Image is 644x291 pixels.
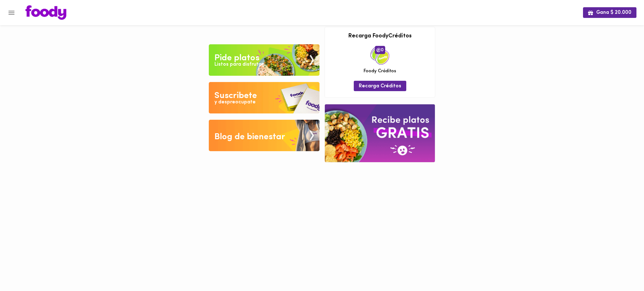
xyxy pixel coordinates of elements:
[375,46,385,54] span: 0
[214,131,285,143] div: Blog de bienestar
[588,10,631,16] span: Gana $ 20.000
[370,46,389,65] img: credits-package.png
[583,7,636,18] button: Gana $ 20.000
[209,44,319,76] img: Pide un Platos
[25,5,66,20] img: logo.png
[376,48,381,52] img: foody-creditos.png
[359,83,401,89] span: Recarga Créditos
[214,99,256,106] div: y despreocupate
[214,90,257,102] div: Suscribete
[209,120,319,151] img: Blog de bienestar
[4,5,19,20] button: Menu
[354,81,406,91] button: Recarga Créditos
[209,82,319,113] img: Disfruta bajar de peso
[325,104,435,162] img: referral-banner.png
[364,68,396,74] span: Foody Créditos
[214,61,264,68] div: Listos para disfrutar
[214,52,259,64] div: Pide platos
[608,255,638,285] iframe: Messagebird Livechat Widget
[330,33,430,40] h3: Recarga FoodyCréditos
